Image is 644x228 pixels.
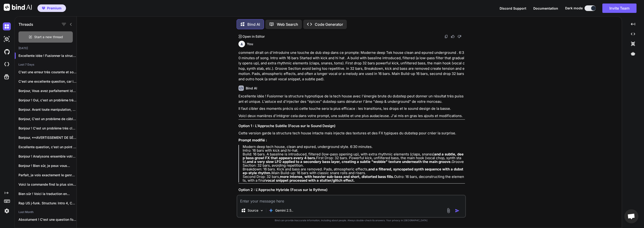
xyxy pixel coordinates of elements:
p: Voici deux manières d'intégrer cela dans votre prompt, une subtile et une plus audacieuse. J'ai m... [238,113,465,119]
img: darkChat [3,22,11,30]
p: Bonjour ! Analysons ensemble votre interrupteur pour... [18,154,77,159]
span: Documentation [533,6,558,10]
strong: and a very slow LFO applied to a secondary bass layer, creating a subtle "wobble" texture underne... [247,159,452,164]
strong: Prompt modifié : [238,138,267,142]
img: Bind AI [4,4,32,11]
p: Bind AI [247,22,260,27]
p: Voici la commande find la plus simple:... [18,182,77,187]
p: Excellente question, c'est un point très important... [18,145,77,149]
p: Parfait, je vois exactement le genre d'énergie... [18,173,77,177]
img: copy [444,35,448,38]
strong: vocal snippet processed with a stutter/glitch effect. [266,178,355,183]
p: Bonjour, C'est un problème de câblage très... [18,117,77,121]
span: Premium [47,6,62,11]
img: settings [3,207,11,215]
h1: Threads [18,22,33,27]
img: icon [455,208,460,213]
p: Excellente idée ! Fusionner la structure hypnotique... [18,53,77,58]
img: Gemini 2.5 Pro [269,208,273,213]
img: premium [42,7,45,10]
p: Modern deep tech house, clean and epured, underground style. 6:30 minutes. Intro: 16 bars with ki... [243,145,465,182]
button: premiumPremium [37,4,66,12]
p: Bonjour ! Bien sûr, je peux vous... [18,163,77,168]
h6: Bind AI [246,86,257,91]
p: Bonjour, Vous avez parfaitement identifié le problème... [18,88,77,93]
p: Bonjour ! Oui, c'est un problème très... [18,98,77,103]
p: Excellente idée ! Fusionner la structure hypnotique de la tech house avec l'énergie brute du dubs... [238,94,465,104]
img: Pick Models [260,209,264,213]
p: C'est une excellente question, car il n'existe... [18,79,77,84]
p: Code Generator [315,22,343,27]
p: Il faut cibler des moments précis où cette touche sera la plus efficace : les transitions, les dr... [238,106,465,111]
strong: more intense, with heavier sub-bass and short, distorted bass fills. [280,174,394,179]
span: Dark mode [565,6,583,11]
img: attachment [446,208,451,213]
img: githubDark [3,48,11,56]
button: Discord Support [500,6,526,11]
p: Source [248,208,258,213]
p: Cette version garde la structure tech house intacte mais injecte des textures et des FX typiques ... [238,131,465,136]
span: Discord Support [500,6,526,10]
p: Cette version est plus audacieuse et propose de casser le rythme 4/4 de la tech house pendant un ... [238,194,465,205]
img: cloudideIcon [3,60,11,68]
p: Bien sûr ! Voici la traduction en... [18,191,77,196]
strong: and a filtered, syncopated synth sequence with a dubstep-style rhythm. [243,167,463,175]
h3: Option 2 : L'Approche Hybride (Focus sur le Rythme) [238,187,465,193]
p: Web Search [277,22,298,27]
img: darkAi-studio [3,35,11,43]
h6: You [247,42,253,46]
h2: Last 7 Days [15,63,77,66]
h2: Last Month [15,210,77,214]
strong: and a subtle, deep bass growl FX that appears every 4 bars. [243,152,464,160]
h2: [DATE] [15,46,77,50]
h3: Option 1 : L'Approche Subtile (Focus sur le Sound Design) [238,123,465,129]
p: Bonjour, **AVERTISSEMENT DE SÉCURITÉ : Avant toute... [18,135,77,140]
p: comment dirait on d'introduire une touche de dub step dans ce prompte: Moderne deep Tek house cle... [238,50,465,82]
p: Rap US j‑funk. Structure: Intro 4, Couplet... [18,201,77,206]
p: Bonjour. Avant toute manipulation, coupez le courant... [18,107,77,112]
img: dislike [457,35,461,38]
button: Documentation [533,6,558,11]
p: C'est une erreur très courante et souvent... [18,70,77,74]
img: like [451,35,455,38]
p: Absolument ! C'est une question fondamentale et... [18,217,77,222]
p: Gemini 2.5.. [275,208,293,213]
p: Bind can provide inaccurate information, including about people. Always double-check its answers.... [237,219,466,222]
p: Bonjour ! C'est un problème très classique... [18,126,77,131]
div: Ouvrir le chat [624,209,638,223]
span: Start a new thread [34,35,63,39]
p: Open in Editor [242,34,265,39]
button: Invite Team [602,4,637,13]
